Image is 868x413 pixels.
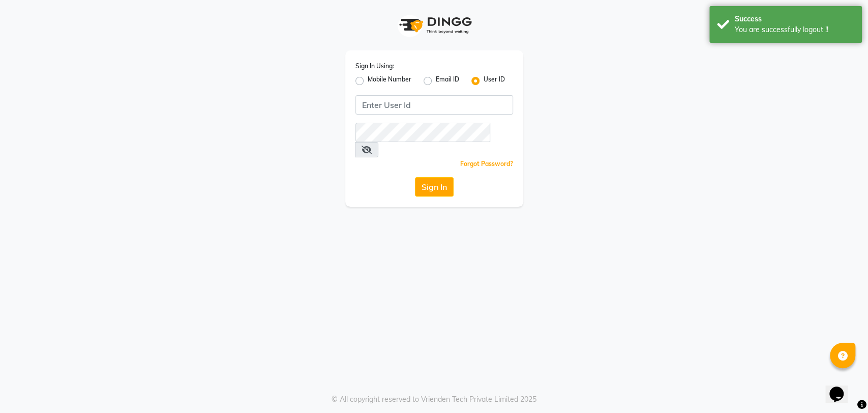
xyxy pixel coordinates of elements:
[436,75,459,87] label: Email ID
[368,75,411,87] label: Mobile Number
[825,372,858,403] iframe: chat widget
[394,10,475,40] img: logo1.svg
[484,75,505,87] label: User ID
[415,177,454,197] button: Sign In
[355,123,490,142] input: Username
[355,95,513,115] input: Username
[735,24,854,35] div: You are successfully logout !!
[460,160,513,168] a: Forgot Password?
[355,62,394,71] label: Sign In Using:
[735,14,854,24] div: Success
